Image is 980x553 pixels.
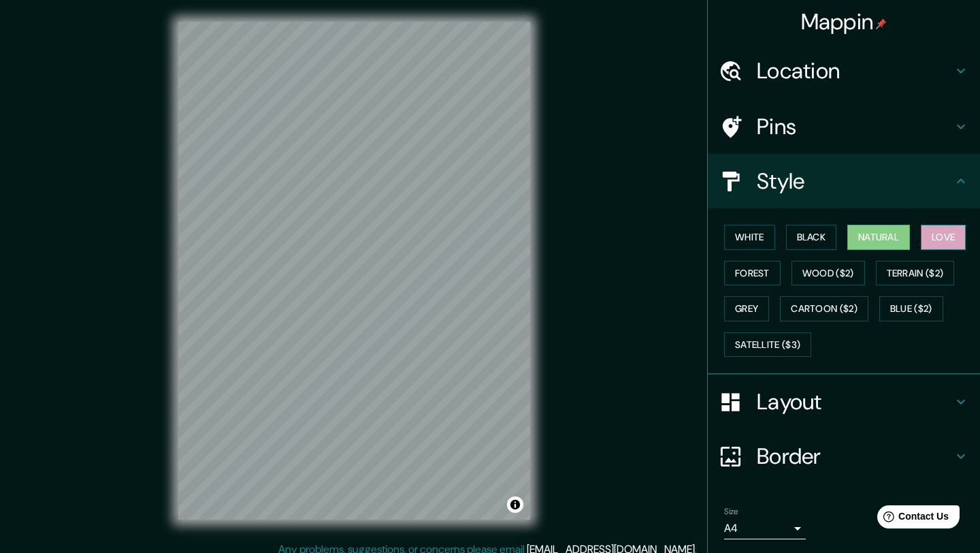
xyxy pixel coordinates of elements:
[708,429,980,484] div: Border
[757,113,953,140] h4: Pins
[757,388,953,415] h4: Layout
[757,443,953,470] h4: Border
[876,18,887,29] img: pin-icon.png
[791,261,865,286] button: Wood ($2)
[757,168,953,195] h4: Style
[801,8,887,35] h4: Mappin
[786,225,837,250] button: Black
[708,154,980,208] div: Style
[876,261,955,286] button: Terrain ($2)
[879,296,943,321] button: Blue ($2)
[178,22,530,520] canvas: Map
[724,332,811,358] button: Satellite ($3)
[724,296,769,321] button: Grey
[780,296,868,321] button: Cartoon ($2)
[724,225,775,250] button: White
[921,225,966,250] button: Love
[708,375,980,429] div: Layout
[724,261,781,286] button: Forest
[847,225,910,250] button: Natural
[757,57,953,84] h4: Location
[724,506,738,518] label: Size
[859,500,965,538] iframe: Help widget launcher
[708,44,980,98] div: Location
[724,518,806,539] div: A4
[708,99,980,154] div: Pins
[507,496,523,513] button: Toggle attribution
